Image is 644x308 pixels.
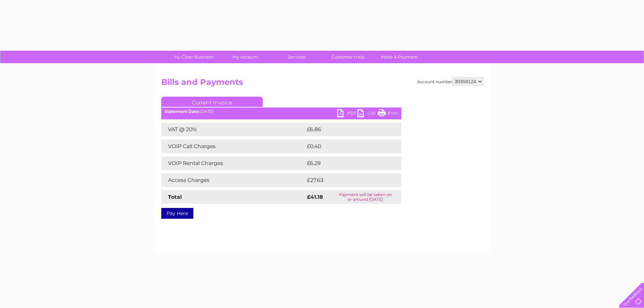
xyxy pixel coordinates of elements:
td: £0.40 [305,140,386,153]
td: £6.86 [305,123,386,136]
a: CSV [357,109,378,119]
strong: Total [168,194,182,200]
div: [DATE] [161,109,401,114]
a: Pay Here [161,208,193,219]
td: Payment will be taken on or around [DATE] [330,190,401,204]
td: VAT @ 20% [161,123,305,136]
td: £27.63 [305,173,387,187]
h2: Bills and Payments [161,77,483,90]
b: Statement Date: [165,109,199,114]
a: Services [269,51,325,63]
a: Current Invoice [161,97,263,107]
a: My Account [217,51,273,63]
td: £6.29 [305,157,385,170]
a: Make A Payment [372,51,427,63]
strong: £41.18 [307,194,323,200]
div: Account number [417,77,483,86]
td: VOIP Rental Charges [161,157,305,170]
a: My Clear Business [166,51,222,63]
td: Access Charges [161,173,305,187]
a: PDF [337,109,357,119]
td: VOIP Call Charges [161,140,305,153]
a: Customer Help [320,51,376,63]
a: Print [378,109,398,119]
